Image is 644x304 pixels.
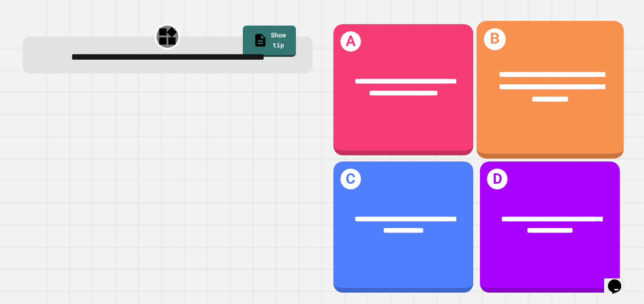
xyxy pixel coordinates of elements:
[604,266,635,295] iframe: chat widget
[340,31,361,52] h1: A
[243,26,296,57] a: Show tip
[487,169,508,189] h1: D
[340,169,361,189] h1: C
[484,28,506,50] h1: B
